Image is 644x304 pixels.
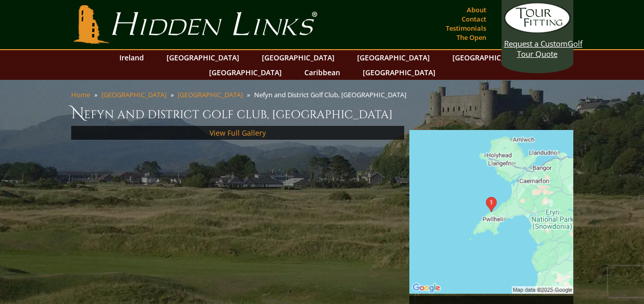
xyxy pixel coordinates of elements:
h1: Nefyn and District Golf Club, [GEOGRAPHIC_DATA] [71,103,573,124]
a: [GEOGRAPHIC_DATA] [204,65,287,80]
a: About [464,3,489,17]
a: [GEOGRAPHIC_DATA] [447,50,530,65]
a: The Open [454,30,489,45]
a: Testimonials [443,21,489,35]
a: View Full Gallery [210,128,266,138]
a: [GEOGRAPHIC_DATA] [257,50,340,65]
a: [GEOGRAPHIC_DATA] [358,65,441,80]
a: Caribbean [299,65,345,80]
a: [GEOGRAPHIC_DATA] [161,50,244,65]
a: [GEOGRAPHIC_DATA] [352,50,435,65]
li: Nefyn and District Golf Club, [GEOGRAPHIC_DATA] [254,90,410,99]
a: [GEOGRAPHIC_DATA] [101,90,167,99]
a: [GEOGRAPHIC_DATA] [178,90,243,99]
span: Request a Custom [504,38,568,49]
img: Google Map of Nefyn and District Golf Club, Morfa Nefyn Wales [409,130,573,294]
a: Ireland [114,50,149,65]
a: Request a CustomGolf Tour Quote [504,3,571,59]
a: Contact [459,12,489,26]
a: Home [71,90,90,99]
